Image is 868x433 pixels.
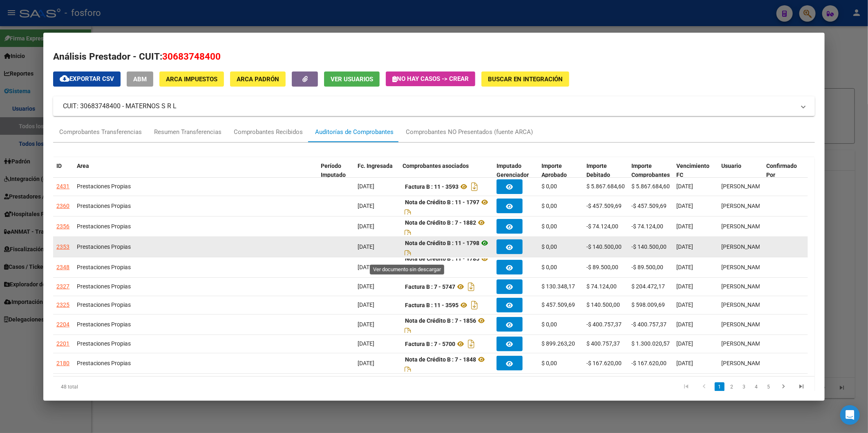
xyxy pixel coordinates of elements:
span: [DATE] [358,183,374,190]
span: $ 0,00 [541,223,557,230]
span: -$ 457.509,69 [586,203,622,209]
span: [PERSON_NAME] [721,301,765,308]
datatable-header-cell: Fc. Ingresada [354,157,399,184]
span: [DATE] [676,203,693,209]
span: [PERSON_NAME] [721,360,765,366]
span: [DATE] [676,283,693,290]
span: Confirmado Por [766,163,797,179]
strong: Nota de Crédito B : 7 - 1856 [405,317,476,324]
span: $ 400.757,37 [586,340,620,347]
span: -$ 400.757,37 [586,321,622,328]
strong: Nota de Crédito B : 11 - 1798 [405,240,479,246]
span: -$ 167.620,00 [586,360,622,366]
span: [DATE] [676,264,693,270]
span: [DATE] [358,243,374,250]
button: Buscar en Integración [481,71,569,87]
span: $ 74.124,00 [586,283,617,290]
button: ABM [127,71,153,87]
a: 1 [715,382,725,391]
a: go to last page [794,382,810,391]
div: 48 total [53,377,204,397]
span: [DATE] [358,223,374,230]
strong: Nota de Crédito B : 11 - 1797 [405,199,479,205]
span: $ 0,00 [541,321,557,328]
div: 2360 [56,201,69,211]
datatable-header-cell: Importe Aprobado [538,157,583,184]
strong: Factura B : 11 - 3595 [405,302,459,308]
span: Prestaciones Propias [77,264,131,270]
i: Descargar documento [469,180,480,193]
span: -$ 140.500,00 [586,243,622,250]
span: [PERSON_NAME] [721,243,765,250]
div: 2327 [56,282,69,291]
strong: Factura B : 7 - 5700 [405,341,455,347]
span: Ver Usuarios [331,76,373,83]
span: No hay casos -> Crear [392,75,469,83]
i: Descargar documento [403,248,413,261]
span: -$ 89.500,00 [631,264,663,270]
span: $ 204.472,17 [631,283,665,290]
span: ARCA Impuestos [166,76,217,83]
span: [DATE] [676,340,693,347]
span: -$ 89.500,00 [586,264,618,270]
span: -$ 400.757,37 [631,321,667,328]
li: page 1 [714,380,726,394]
span: [DATE] [358,340,374,347]
span: -$ 167.620,00 [631,360,667,366]
div: 2180 [56,359,69,368]
span: [DATE] [676,321,693,328]
span: [DATE] [676,243,693,250]
a: go to previous page [697,382,712,391]
datatable-header-cell: Período Imputado [318,157,354,184]
span: -$ 74.124,00 [586,223,618,230]
span: [PERSON_NAME] [721,223,765,230]
datatable-header-cell: ID [53,157,74,184]
datatable-header-cell: Usuario [718,157,763,184]
span: Prestaciones Propias [77,203,131,209]
button: ARCA Impuestos [159,71,224,87]
div: Comprobantes NO Presentados (fuente ARCA) [406,127,533,137]
a: 4 [752,382,761,391]
div: 2325 [56,300,69,310]
button: No hay casos -> Crear [386,71,475,86]
span: $ 598.009,69 [631,301,665,308]
button: Exportar CSV [53,71,121,87]
span: Vencimiento FC [676,163,709,179]
span: Importe Comprobantes [631,163,670,179]
div: 2201 [56,339,69,348]
span: [PERSON_NAME] [721,283,765,290]
span: Buscar en Integración [488,76,563,83]
span: [DATE] [358,283,374,290]
span: [DATE] [358,360,374,366]
span: [PERSON_NAME] [721,203,765,209]
h2: Análisis Prestador - CUIT: [53,50,815,64]
div: Open Intercom Messenger [840,405,860,425]
datatable-header-cell: Importe Debitado [583,157,628,184]
span: [DATE] [676,301,693,308]
span: Prestaciones Propias [77,360,131,366]
span: $ 0,00 [541,203,557,209]
span: $ 5.867.684,60 [631,183,670,190]
strong: Nota de Crédito B : 11 - 1785 [405,255,479,262]
div: 2204 [56,320,69,329]
span: Prestaciones Propias [77,301,131,308]
span: $ 130.348,17 [541,283,575,290]
span: [DATE] [358,264,374,270]
div: 2353 [56,242,69,252]
span: -$ 74.124,00 [631,223,663,230]
i: Descargar documento [469,299,480,312]
span: 30683748400 [162,51,221,62]
strong: Factura B : 11 - 3593 [405,183,459,190]
div: 2431 [56,182,69,191]
datatable-header-cell: Comprobantes asociados [399,157,493,184]
span: $ 140.500,00 [586,301,620,308]
span: [DATE] [358,301,374,308]
mat-panel-title: CUIT: 30683748400 - MATERNOS S R L [63,101,795,111]
span: [PERSON_NAME] [721,264,765,270]
span: $ 5.867.684,60 [586,183,625,190]
datatable-header-cell: Confirmado Por [763,157,808,184]
i: Descargar documento [403,207,413,220]
span: Prestaciones Propias [77,283,131,290]
span: [DATE] [358,203,374,209]
strong: Factura B : 7 - 5747 [405,283,455,290]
